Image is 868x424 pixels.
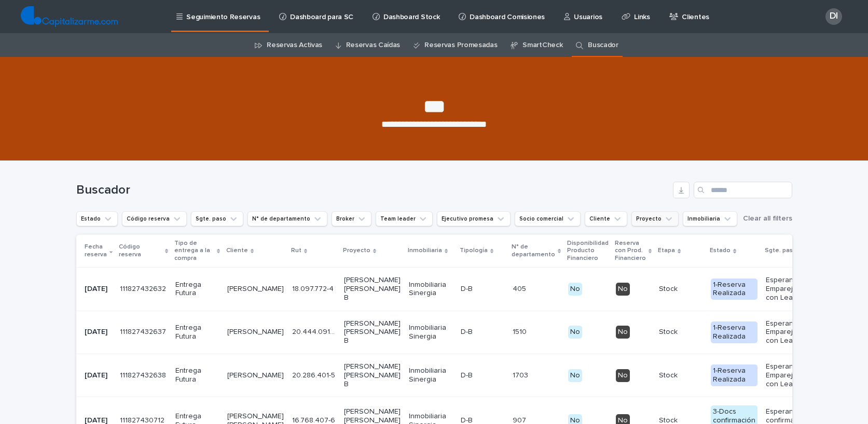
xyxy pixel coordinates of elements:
[292,369,337,380] p: 20.286.401-5
[267,33,322,57] a: Reservas Activas
[461,369,475,380] p: D-B
[743,215,792,222] span: Clear all filters
[766,276,820,302] p: Esperando Emparejamiento con Lead
[739,211,792,226] button: Clear all filters
[766,362,820,388] p: Esperando Emparejamiento con Lead
[711,364,757,386] div: 1-Reserva Realizada
[567,238,609,264] p: Disponibilidad Producto Financiero
[515,211,581,226] button: Socio comercial
[247,211,327,226] button: N° de departamento
[461,326,475,337] p: D-B
[522,33,562,57] a: SmartCheck
[85,371,112,380] p: [DATE]
[588,33,618,57] a: Buscador
[409,367,452,384] p: Inmobiliaria Sinergia
[408,245,442,256] p: Inmobiliaria
[825,8,842,25] div: DI
[344,362,401,388] p: [PERSON_NAME] [PERSON_NAME] B
[683,211,737,226] button: Inmobiliaria
[512,241,555,260] p: N° de departamento
[85,328,112,337] p: [DATE]
[710,245,731,256] p: Estado
[120,369,168,380] p: 111827432638
[174,238,214,264] p: Tipo de entrega a la compra
[513,283,528,294] p: 405
[120,283,168,294] p: 111827432632
[175,281,219,298] p: Entrega Futura
[343,245,370,256] p: Proyecto
[85,241,107,260] p: Fecha reserva
[766,319,820,345] p: Esperando Emparejamiento con Lead
[424,33,497,57] a: Reservas Promesadas
[291,245,301,256] p: Rut
[76,183,669,198] h1: Buscador
[568,369,582,382] div: No
[616,326,630,339] div: No
[568,283,582,296] div: No
[21,6,118,27] img: TjQlHxlQVOtaKxwbrr5R
[711,321,757,343] div: 1-Reserva Realizada
[122,211,187,226] button: Código reserva
[85,285,112,294] p: [DATE]
[616,369,630,382] div: No
[711,279,757,300] div: 1-Reserva Realizada
[376,211,433,226] button: Team leader
[437,211,511,226] button: Ejecutivo promesa
[332,211,371,226] button: Broker
[227,328,284,337] p: [PERSON_NAME]
[175,367,219,384] p: Entrega Futura
[460,245,488,256] p: Tipología
[344,319,401,345] p: [PERSON_NAME] [PERSON_NAME] B
[568,326,582,339] div: No
[409,324,452,341] p: Inmobiliaria Sinergia
[226,245,248,256] p: Cliente
[227,285,284,294] p: [PERSON_NAME]
[292,283,336,294] p: 18.097.772-4
[694,182,792,198] input: Search
[615,238,646,264] p: Reserva con Prod. Financiero
[409,281,452,298] p: Inmobiliaria Sinergia
[659,328,702,337] p: Stock
[346,33,400,57] a: Reservas Caídas
[513,369,530,380] p: 1703
[631,211,679,226] button: Proyecto
[659,285,702,294] p: Stock
[659,371,702,380] p: Stock
[344,276,401,302] p: [PERSON_NAME] [PERSON_NAME] B
[120,326,168,337] p: 111827432637
[461,283,475,294] p: D-B
[658,245,675,256] p: Etapa
[513,326,529,337] p: 1510
[616,283,630,296] div: No
[119,241,162,260] p: Código reserva
[191,211,243,226] button: Sgte. paso
[175,324,219,341] p: Entrega Futura
[585,211,627,226] button: Cliente
[76,211,118,226] button: Estado
[292,326,338,337] p: 20.444.091-3
[227,371,284,380] p: [PERSON_NAME]
[765,245,797,256] p: Sgte. paso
